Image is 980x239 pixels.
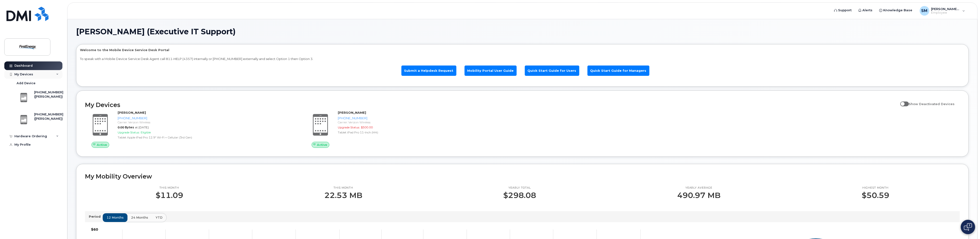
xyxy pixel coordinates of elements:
strong: [PERSON_NAME] [338,111,366,114]
a: Mobility Portal User Guide [465,66,517,76]
div: Tablet Apple iPad Pro 12.9" Wi-Fi + Cellular (3rd Gen) [118,135,297,139]
tspan: $60 [91,227,98,231]
span: at [DATE] [135,125,149,129]
div: [PHONE_NUMBER] [118,116,297,120]
span: 24 months [131,215,148,220]
div: Tablet iPad Pro 11-Inch (M4) [338,130,518,134]
a: Quick Start Guide for Managers [587,66,649,76]
span: Upgrade Status: [118,131,140,134]
a: Active[PERSON_NAME][PHONE_NUMBER]Carrier: Verizon WirelessUpgrade Status:$500.00Tablet iPad Pro 1... [305,110,520,148]
h2: My Mobility Overview [85,173,960,180]
h2: My Devices [85,101,898,108]
p: $11.09 [156,191,183,200]
p: $50.59 [862,191,889,200]
span: Active [317,143,327,147]
p: Period [89,214,103,219]
p: 22.53 MB [324,191,362,200]
p: To speak with a Mobile Device Service Desk Agent call 811-HELP (4357) internally or [PHONE_NUMBER... [80,57,965,61]
div: [PHONE_NUMBER] [338,116,518,120]
p: Highest month [862,186,889,190]
span: Show Deactivated Devices [909,102,955,106]
div: Carrier: Verizon Wireless [118,120,297,124]
p: $298.08 [503,191,536,200]
p: Yearly total [503,186,536,190]
span: 0.00 Bytes [118,125,134,129]
a: Active[PERSON_NAME][PHONE_NUMBER]Carrier: Verizon Wireless0.00 Bytesat [DATE]Upgrade Status:Eligi... [85,110,299,148]
p: Yearly average [677,186,720,190]
a: Submit a Helpdesk Request [401,66,456,76]
strong: [PERSON_NAME] [118,111,146,114]
span: YTD [156,215,163,220]
span: [PERSON_NAME] (Executive IT Support) [76,28,236,35]
div: Carrier: Verizon Wireless [338,120,518,124]
a: Quick Start Guide for Users [525,66,579,76]
span: Upgrade Status: [338,125,360,129]
img: Open chat [964,223,972,231]
p: 490.97 MB [677,191,720,200]
input: Show Deactivated Devices [900,99,904,103]
span: $500.00 [361,125,373,129]
p: This month [324,186,362,190]
span: Eligible [141,131,151,134]
p: This month [156,186,183,190]
span: Active [97,143,107,147]
p: Welcome to the Mobile Device Service Desk Portal [80,48,965,52]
